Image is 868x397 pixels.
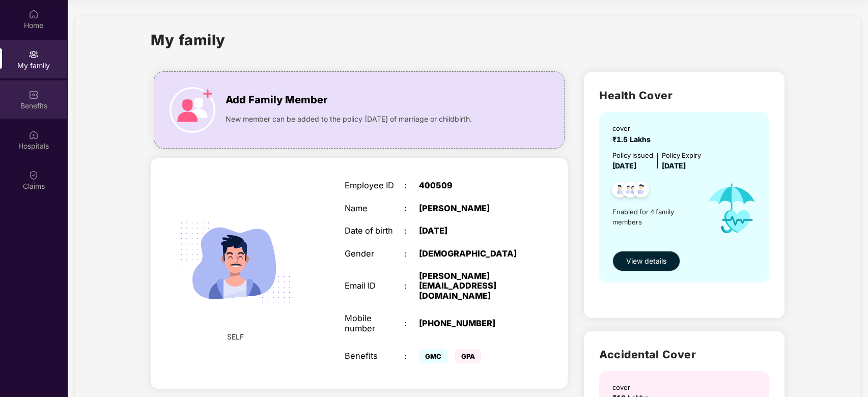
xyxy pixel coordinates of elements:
[226,114,472,125] span: New member can be added to the policy [DATE] of marriage or childbirth.
[419,249,523,259] div: [DEMOGRAPHIC_DATA]
[612,382,653,392] div: cover
[404,319,419,328] div: :
[419,226,523,236] div: [DATE]
[29,170,39,180] img: svg+xml;base64,PHN2ZyBpZD0iQ2xhaW0iIHhtbG5zPSJodHRwOi8vd3d3LnczLm9yZy8yMDAwL3N2ZyIgd2lkdGg9IjIwIi...
[345,281,404,291] div: Email ID
[404,351,419,361] div: :
[404,249,419,259] div: :
[612,135,655,144] span: ₹1.5 Lakhs
[612,150,653,160] div: Policy issued
[345,204,404,213] div: Name
[419,349,447,363] span: GMC
[29,9,39,19] img: svg+xml;base64,PHN2ZyBpZD0iSG9tZSIgeG1sbnM9Imh0dHA6Ly93d3cudzMub3JnLzIwMDAvc3ZnIiB3aWR0aD0iMjAiIG...
[697,172,767,246] img: icon
[29,49,39,60] img: svg+xml;base64,PHN2ZyB3aWR0aD0iMjAiIGhlaWdodD0iMjAiIHZpZXdCb3g9IjAgMCAyMCAyMCIgZmlsbD0ibm9uZSIgeG...
[404,281,419,291] div: :
[345,226,404,236] div: Date of birth
[404,181,419,190] div: :
[629,179,654,204] img: svg+xml;base64,PHN2ZyB4bWxucz0iaHR0cDovL3d3dy53My5vcmcvMjAwMC9zdmciIHdpZHRoPSI0OC45NDMiIGhlaWdodD...
[345,249,404,259] div: Gender
[419,319,523,328] div: [PHONE_NUMBER]
[662,161,686,170] span: [DATE]
[345,351,404,361] div: Benefits
[226,92,327,108] span: Add Family Member
[419,181,523,190] div: 400509
[626,256,666,267] span: View details
[599,346,769,363] h2: Accidental Cover
[167,194,304,331] img: svg+xml;base64,PHN2ZyB4bWxucz0iaHR0cDovL3d3dy53My5vcmcvMjAwMC9zdmciIHdpZHRoPSIyMjQiIGhlaWdodD0iMT...
[607,179,632,204] img: svg+xml;base64,PHN2ZyB4bWxucz0iaHR0cDovL3d3dy53My5vcmcvMjAwMC9zdmciIHdpZHRoPSI0OC45NDMiIGhlaWdodD...
[612,207,697,228] span: Enabled for 4 family members
[612,123,655,133] div: cover
[170,87,215,133] img: icon
[419,271,523,301] div: [PERSON_NAME][EMAIL_ADDRESS][DOMAIN_NAME]
[419,204,523,213] div: [PERSON_NAME]
[404,226,419,236] div: :
[612,161,636,170] span: [DATE]
[662,150,701,160] div: Policy Expiry
[618,179,643,204] img: svg+xml;base64,PHN2ZyB4bWxucz0iaHR0cDovL3d3dy53My5vcmcvMjAwMC9zdmciIHdpZHRoPSI0OC45MTUiIGhlaWdodD...
[29,90,39,100] img: svg+xml;base64,PHN2ZyBpZD0iQmVuZWZpdHMiIHhtbG5zPSJodHRwOi8vd3d3LnczLm9yZy8yMDAwL3N2ZyIgd2lkdGg9Ij...
[227,331,244,343] span: SELF
[345,181,404,190] div: Employee ID
[151,29,226,51] h1: My family
[612,251,680,271] button: View details
[345,314,404,333] div: Mobile number
[599,87,769,104] h2: Health Cover
[404,204,419,213] div: :
[29,130,39,140] img: svg+xml;base64,PHN2ZyBpZD0iSG9zcGl0YWxzIiB4bWxucz0iaHR0cDovL3d3dy53My5vcmcvMjAwMC9zdmciIHdpZHRoPS...
[455,349,481,363] span: GPA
